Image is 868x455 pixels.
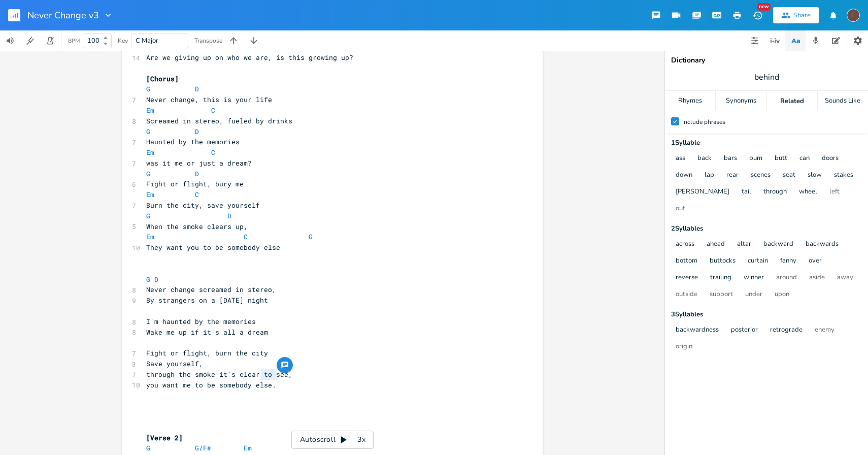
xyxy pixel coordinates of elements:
[146,74,179,83] span: [Chorus]
[745,290,762,299] button: under
[136,36,158,45] span: C Major
[68,38,80,44] div: BPM
[806,240,839,249] button: backwards
[676,290,697,299] button: outside
[352,431,371,449] div: 3x
[799,188,817,197] button: wheel
[146,158,252,168] span: was it me or just a dream?
[737,240,751,249] button: altar
[775,154,787,163] button: butt
[724,154,737,163] button: bars
[751,171,771,180] button: scenes
[731,326,758,335] button: posterior
[676,257,697,266] button: bottom
[146,232,154,241] span: Em
[773,7,819,23] button: Share
[671,57,862,64] div: Dictionary
[707,240,725,249] button: ahead
[291,431,374,449] div: Autoscroll
[671,225,862,232] div: 2 Syllable s
[847,9,860,22] div: edward
[146,243,280,252] span: They want you to be somebody else
[776,274,797,282] button: around
[822,154,839,163] button: doors
[682,119,725,125] div: Include phrases
[726,171,739,180] button: rear
[783,171,795,180] button: seat
[146,116,292,125] span: Screamed in stereo, fueled by drinks
[767,91,817,111] div: Related
[146,106,154,115] span: Em
[211,148,215,157] span: C
[775,290,789,299] button: upon
[146,127,150,136] span: G
[676,343,692,351] button: origin
[809,274,825,282] button: aside
[748,257,768,266] button: curtain
[146,296,268,305] span: By strangers on a [DATE] night
[742,188,751,197] button: tail
[146,148,154,157] span: Em
[710,274,731,282] button: trailing
[808,171,822,180] button: slow
[763,240,793,249] button: backward
[829,188,840,197] button: left
[146,211,150,220] span: G
[195,443,211,452] span: G/F#
[837,274,853,282] button: away
[671,140,862,146] div: 1 Syllable
[754,72,779,83] span: behind
[146,443,150,452] span: G
[676,326,719,335] button: backwardness
[763,188,787,197] button: through
[676,274,698,282] button: reverse
[146,285,276,294] span: Never change screamed in stereo,
[697,154,712,163] button: back
[146,169,150,178] span: G
[671,311,862,318] div: 3 Syllable s
[770,326,803,335] button: retrograde
[815,326,834,335] button: enemy
[847,4,860,27] button: E
[744,274,764,282] button: winner
[244,232,248,241] span: C
[195,84,199,93] span: D
[780,257,796,266] button: fanny
[716,91,766,111] div: Synonyms
[27,11,99,20] span: Never Change v3
[676,240,694,249] button: across
[747,6,767,24] button: New
[146,84,150,93] span: G
[710,257,736,266] button: buttocks
[676,205,685,213] button: out
[676,188,729,197] button: [PERSON_NAME]
[146,201,260,210] span: Burn the city, save yourself
[309,232,313,241] span: G
[211,106,215,115] span: C
[749,154,762,163] button: bum
[146,317,256,326] span: I'm haunted by the memories
[146,433,183,442] span: [Verse 2]
[146,95,272,104] span: Never change, this is your life
[705,171,714,180] button: lap
[146,370,292,379] span: through the smoke it's clear to see,
[146,190,154,199] span: Em
[146,137,240,146] span: Haunted by the memories
[227,211,231,220] span: D
[146,348,268,357] span: Fight or flight, burn the city
[676,154,685,163] button: ass
[793,11,811,20] div: Share
[146,380,276,389] span: you want me to be somebody else.
[244,443,252,452] span: Em
[799,154,810,163] button: can
[710,290,733,299] button: support
[818,91,868,111] div: Sounds Like
[154,275,158,284] span: D
[757,3,771,11] div: New
[834,171,853,180] button: stakes
[195,127,199,136] span: D
[146,328,268,337] span: Wake me up if it's all a dream
[676,171,692,180] button: down
[809,257,822,266] button: over
[146,222,248,231] span: When the smoke clears up,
